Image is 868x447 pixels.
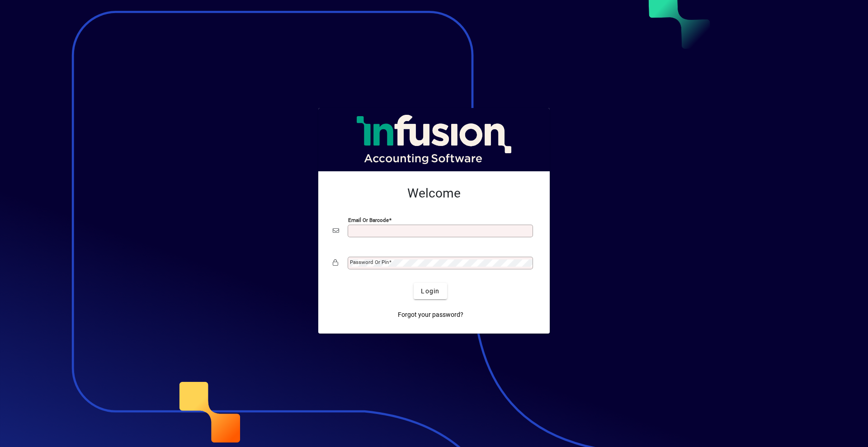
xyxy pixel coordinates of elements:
[421,287,439,296] span: Login
[398,310,463,320] span: Forgot your password?
[333,186,535,201] h2: Welcome
[350,259,389,265] mat-label: Password or Pin
[394,306,467,323] a: Forgot your password?
[348,217,389,223] mat-label: Email or Barcode
[414,283,447,299] button: Login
